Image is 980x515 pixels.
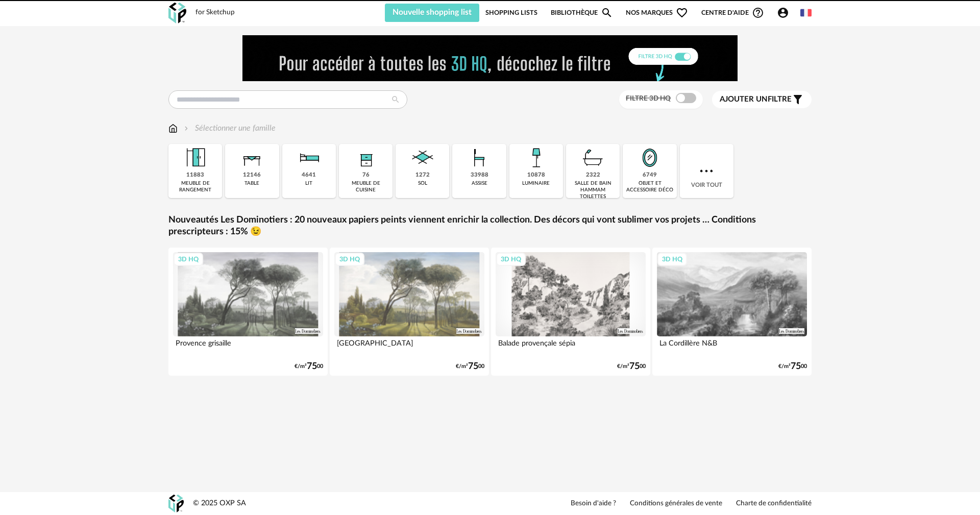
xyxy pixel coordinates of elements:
span: 75 [791,363,801,370]
div: [GEOGRAPHIC_DATA] [334,336,484,357]
span: Nos marques [626,4,688,22]
span: 75 [468,363,478,370]
div: €/m² 00 [456,363,484,370]
div: 6749 [643,171,657,179]
div: 11883 [186,171,204,179]
img: OXP [168,495,184,512]
img: svg+xml;base64,PHN2ZyB3aWR0aD0iMTYiIGhlaWdodD0iMTciIHZpZXdCb3g9IjAgMCAxNiAxNyIgZmlsbD0ibm9uZSIgeG... [168,122,178,134]
div: €/m² 00 [295,363,323,370]
span: Heart Outline icon [676,7,688,19]
img: fr [800,7,812,18]
div: objet et accessoire déco [626,180,673,193]
div: Balade provençale sépia [496,336,646,357]
img: Rangement.png [352,144,380,171]
span: Nouvelle shopping list [393,8,472,16]
div: 3D HQ [657,253,687,266]
a: Shopping Lists [485,4,537,22]
div: €/m² 00 [778,363,807,370]
a: BibliothèqueMagnify icon [551,4,613,22]
div: 3D HQ [335,253,364,266]
div: sol [418,180,427,187]
a: 3D HQ Provence grisaille €/m²7500 [168,248,328,376]
a: Besoin d'aide ? [571,499,616,508]
div: La Cordillère N&B [657,336,807,357]
div: assise [472,180,487,187]
div: 4641 [302,171,316,179]
div: Sélectionner une famille [182,122,276,134]
span: Help Circle Outline icon [752,7,764,19]
img: OXP [168,3,186,23]
a: Nouveautés Les Dominotiers : 20 nouveaux papiers peints viennent enrichir la collection. Des déco... [168,214,812,238]
img: Assise.png [465,144,493,171]
div: 33988 [471,171,488,179]
a: 3D HQ Balade provençale sépia €/m²7500 [491,248,650,376]
div: for Sketchup [195,8,235,17]
span: Magnify icon [601,7,613,19]
a: Conditions générales de vente [630,499,722,508]
img: more.7b13dc1.svg [697,162,716,180]
div: © 2025 OXP SA [193,499,246,508]
img: Luminaire.png [522,144,550,171]
img: Table.png [238,144,266,171]
div: €/m² 00 [617,363,646,370]
div: meuble de rangement [171,180,219,193]
a: 3D HQ [GEOGRAPHIC_DATA] €/m²7500 [330,248,489,376]
span: Filtre 3D HQ [626,95,671,102]
div: 10878 [527,171,545,179]
div: luminaire [522,180,550,187]
span: Filter icon [792,93,804,106]
span: Ajouter un [720,95,768,103]
a: Charte de confidentialité [736,499,812,508]
div: meuble de cuisine [342,180,389,193]
div: lit [305,180,312,187]
span: Account Circle icon [777,7,794,19]
div: 1272 [415,171,430,179]
div: Voir tout [680,144,733,198]
img: FILTRE%20HQ%20NEW_V1%20(4).gif [242,35,738,81]
button: Nouvelle shopping list [385,4,479,22]
div: 12146 [243,171,261,179]
div: 3D HQ [174,253,203,266]
span: filtre [720,94,792,105]
span: Centre d'aideHelp Circle Outline icon [701,7,764,19]
img: Miroir.png [636,144,664,171]
div: 2322 [586,171,600,179]
img: Sol.png [409,144,436,171]
span: 75 [307,363,317,370]
div: 3D HQ [496,253,526,266]
a: 3D HQ La Cordillère N&B €/m²7500 [652,248,812,376]
img: Literie.png [295,144,323,171]
div: table [244,180,259,187]
span: 75 [629,363,640,370]
img: Meuble%20de%20rangement.png [182,144,209,171]
div: 76 [362,171,370,179]
button: Ajouter unfiltre Filter icon [712,91,812,108]
img: svg+xml;base64,PHN2ZyB3aWR0aD0iMTYiIGhlaWdodD0iMTYiIHZpZXdCb3g9IjAgMCAxNiAxNiIgZmlsbD0ibm9uZSIgeG... [182,122,190,134]
img: Salle%20de%20bain.png [579,144,607,171]
span: Account Circle icon [777,7,789,19]
div: Provence grisaille [173,336,323,357]
div: salle de bain hammam toilettes [569,180,617,200]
